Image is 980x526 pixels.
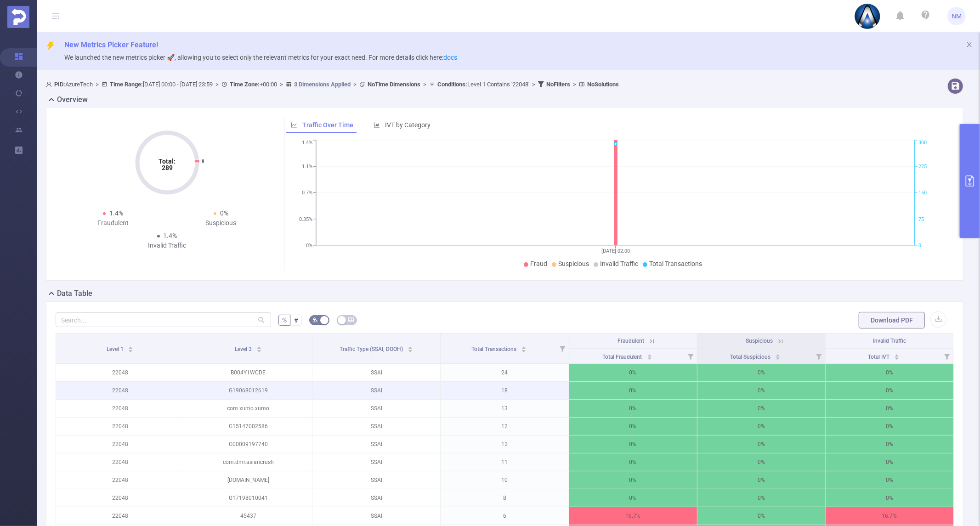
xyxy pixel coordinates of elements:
i: icon: caret-down [128,349,133,351]
p: 0% [697,400,825,417]
tspan: 0.7% [302,190,312,196]
span: > [213,81,221,88]
p: 10 [441,471,568,489]
img: Protected Media [7,6,29,28]
i: icon: caret-up [776,353,781,356]
p: 0% [697,507,825,525]
p: com.xumo.xumo [184,400,312,417]
span: 0% [220,209,228,217]
span: 1.4% [109,209,123,217]
p: 0% [697,471,825,489]
span: New Metrics Picker Feature! [64,40,158,49]
span: Total IVT [868,354,891,360]
p: 0% [826,382,953,399]
span: Fraudulent [618,338,645,344]
span: IVT by Category [385,121,431,129]
tspan: 0.35% [299,216,312,222]
p: 22048 [56,453,184,471]
p: SSAI [312,436,440,453]
p: 0% [569,418,697,435]
p: 22048 [56,364,184,381]
p: 0% [697,418,825,435]
a: docs [443,54,457,61]
div: Sort [408,345,413,351]
i: icon: bg-colors [312,317,318,322]
b: Time Zone: [230,81,260,88]
p: 6 [441,507,568,525]
p: SSAI [312,471,440,489]
i: icon: user [46,81,54,87]
p: 0% [569,436,697,453]
p: 0% [697,489,825,507]
p: 0% [697,382,825,399]
tspan: 289 [162,164,173,171]
span: We launched the new metrics picker 🚀, allowing you to select only the relevant metrics for your e... [64,54,457,61]
span: 1.4% [164,232,177,239]
i: icon: table [348,317,354,322]
p: 12 [441,418,568,435]
p: 45437 [184,507,312,525]
p: 0% [826,436,953,453]
p: SSAI [312,400,440,417]
p: 0% [826,471,953,489]
span: Level 1 Contains '22048' [437,81,529,88]
b: Conditions : [437,81,467,88]
p: com.dmr.asiancrush [184,453,312,471]
tspan: 300 [918,140,927,146]
span: Total Suspicious [730,354,772,360]
input: Search... [56,312,271,327]
span: Total Fraudulent [602,354,644,360]
b: No Filters [546,81,570,88]
span: # [294,317,298,324]
p: 22048 [56,436,184,453]
i: icon: caret-up [647,353,652,356]
i: icon: caret-down [647,356,652,359]
p: 0% [569,453,697,471]
div: Sort [894,353,900,358]
p: 22048 [56,507,184,525]
span: > [420,81,429,88]
p: 16.7% [569,507,697,525]
p: 0% [826,418,953,435]
p: 0% [697,364,825,381]
div: Sort [775,353,781,358]
p: [DOMAIN_NAME] [184,471,312,489]
tspan: 1.4% [302,140,312,146]
i: icon: caret-down [256,349,261,351]
span: NM [952,7,962,25]
p: 0% [826,453,953,471]
p: 22048 [56,400,184,417]
p: B004Y1WCDE [184,364,312,381]
div: Sort [128,345,133,351]
p: 0% [826,400,953,417]
i: Filter menu [812,349,825,363]
i: icon: caret-up [894,353,899,356]
p: 22048 [56,471,184,489]
i: icon: caret-down [776,356,781,359]
tspan: [DATE] 02:00 [601,248,630,254]
p: 8 [441,489,568,507]
span: Total Transactions [471,346,518,352]
button: icon: close [966,40,973,50]
span: Suspicious [558,260,589,267]
p: 0% [569,364,697,381]
b: No Time Dimensions [368,81,420,88]
i: icon: line-chart [291,122,297,128]
h2: Overview [57,94,88,105]
span: Total Transactions [649,260,702,267]
div: Sort [647,353,652,358]
i: icon: caret-up [408,345,413,348]
b: No Solutions [587,81,619,88]
i: icon: bar-chart [374,122,380,128]
i: icon: caret-up [521,345,526,348]
p: G15147002586 [184,418,312,435]
p: G17198010041 [184,489,312,507]
tspan: 150 [918,190,927,196]
i: Filter menu [940,349,953,363]
i: icon: caret-down [408,349,413,351]
p: SSAI [312,364,440,381]
tspan: 75 [918,216,924,222]
h2: Data Table [57,288,92,299]
span: > [570,81,579,88]
span: Traffic Over Time [302,121,353,129]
